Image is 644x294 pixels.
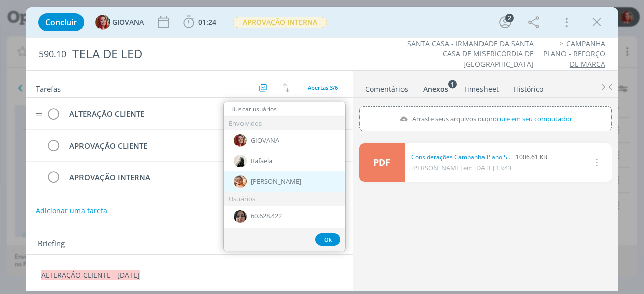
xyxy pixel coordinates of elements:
[395,112,575,125] label: Arraste seus arquivos ou
[251,157,272,165] span: Rafaela
[95,15,144,30] button: GGIOVANA
[505,14,514,22] div: 2
[233,17,327,28] span: APROVAÇÃO INTERNA
[497,14,513,30] button: 2
[251,212,282,220] span: 60.628.422
[38,238,65,251] span: Briefing
[224,192,345,206] div: Usuários
[411,153,512,162] a: Considerações Campanha Plano Santa Casa Saúde.pdf
[365,80,409,94] a: Comentários
[234,155,247,167] img: R
[513,80,544,94] a: Histórico
[65,171,243,184] div: APROVAÇÃO INTERNA
[65,108,232,120] div: ALTERAÇÃO CLIENTE
[411,153,547,162] div: 1006.61 KB
[463,80,499,94] a: Timesheet
[39,49,66,60] span: 590.10
[486,114,572,123] span: procure em seu computador
[423,84,448,94] div: Anexos
[41,270,140,280] span: ALTERAÇÃO CLIENTE - [DATE]
[543,39,605,69] a: CAMPANHA PLANO - REFORÇO DE MARCA
[181,14,219,30] button: 01:24
[448,80,457,88] sup: 1
[224,102,345,116] input: Buscar usuários
[68,42,365,66] div: TELA DE LED
[36,82,61,94] span: Tarefas
[112,19,144,26] span: GIOVANA
[234,210,247,223] img: 6
[283,83,290,92] img: arrow-down-up.svg
[411,163,511,172] span: [PERSON_NAME] em [DATE] 13:43
[308,84,338,91] span: Abertas 3/6
[232,16,328,29] button: APROVAÇÃO INTERNA
[407,39,534,69] a: SANTA CASA - IRMANDADE DA SANTA CASA DE MISERICÓRDIA DE [GEOGRAPHIC_DATA]
[251,137,279,145] span: GIOVANA
[315,233,340,246] button: Ok
[251,178,301,186] span: [PERSON_NAME]
[65,140,243,152] div: APROVAÇÃO CLIENTE
[45,18,77,26] span: Concluir
[359,143,405,182] a: PDF
[35,202,108,220] button: Adicionar uma tarefa
[234,134,247,147] img: G
[234,175,247,188] img: V
[95,15,110,30] img: G
[26,7,618,291] div: dialog
[38,13,84,31] button: Concluir
[224,117,345,130] div: Envolvidos
[198,17,216,27] span: 01:24
[35,113,42,116] img: drag-icon.svg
